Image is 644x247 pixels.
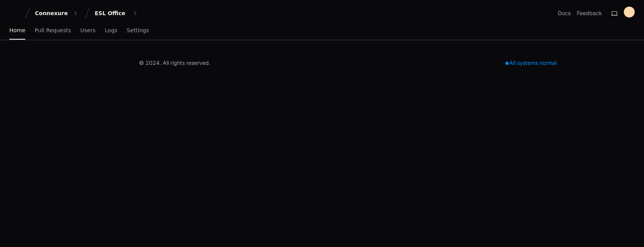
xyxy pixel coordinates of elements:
[105,28,117,33] span: Logs
[80,22,95,40] a: Users
[95,9,128,17] div: ESL Office
[35,28,71,33] span: Pull Requests
[105,22,117,40] a: Logs
[139,59,210,67] div: © 2024. All rights reserved.
[80,28,95,33] span: Users
[35,22,71,40] a: Pull Requests
[501,57,561,68] div: All systems normal
[127,28,149,33] span: Settings
[9,28,25,33] span: Home
[577,9,602,17] button: Feedback
[32,6,82,20] button: Connexure
[558,9,571,17] a: Docs
[9,22,25,40] a: Home
[35,9,68,17] div: Connexure
[92,6,141,20] button: ESL Office
[127,22,149,40] a: Settings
